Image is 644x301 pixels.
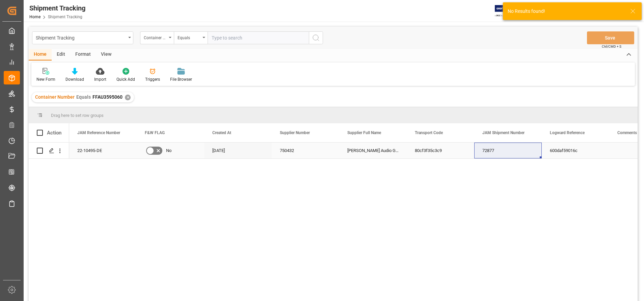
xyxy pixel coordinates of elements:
a: Home [29,15,41,19]
div: [DATE] [204,143,272,158]
span: Logward Reference [550,130,585,135]
div: Action [47,130,61,136]
div: Container Number [144,33,167,41]
button: open menu [32,31,133,44]
button: open menu [140,31,174,44]
span: F&W FLAG [145,130,165,135]
div: 72877 [474,143,542,158]
div: [PERSON_NAME] Audio GmbH [339,143,407,158]
button: open menu [174,31,208,44]
div: 80cf3f35c3c9 [407,143,474,158]
span: Ctrl/CMD + S [602,44,621,49]
span: Transport Code [415,130,443,135]
span: Drag here to set row groups [51,113,104,118]
div: View [96,49,116,60]
div: Equals [178,33,200,41]
div: 750432 [272,143,339,158]
span: Container Number [35,94,75,100]
button: search button [309,31,323,44]
div: Press SPACE to select this row. [29,143,69,159]
div: Shipment Tracking [36,33,126,42]
div: Shipment Tracking [29,3,85,13]
div: ✕ [125,95,131,100]
div: Quick Add [116,76,135,82]
div: Edit [52,49,70,60]
div: Import [94,76,106,82]
div: Download [65,76,84,82]
span: Supplier Full Name [347,130,381,135]
span: Supplier Number [280,130,310,135]
div: New Form [36,76,55,82]
span: No [166,143,171,158]
img: Exertis%20JAM%20-%20Email%20Logo.jpg_1722504956.jpg [495,5,518,17]
div: 600daf59016c [542,143,609,158]
input: Type to search [208,31,309,44]
div: Home [29,49,52,60]
span: JAM Reference Number [77,130,120,135]
span: FFAU3595060 [92,94,123,100]
div: No Results found! [508,8,624,15]
button: Save [587,31,634,44]
span: Equals [76,94,91,100]
span: JAM Shipment Number [482,130,525,135]
span: Created At [212,130,231,135]
div: Triggers [145,76,160,82]
div: Format [70,49,96,60]
div: 22-10495-DE [69,143,137,158]
div: File Browser [170,76,192,82]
